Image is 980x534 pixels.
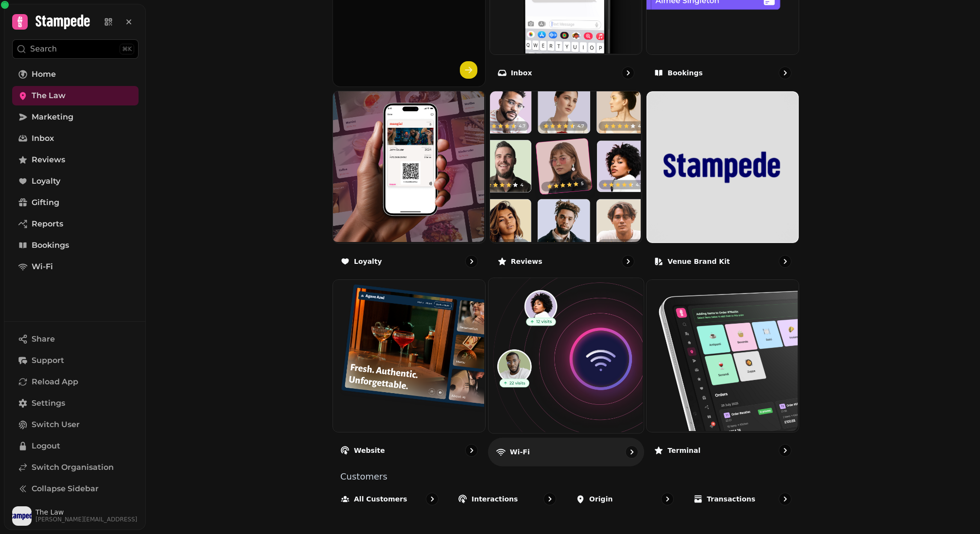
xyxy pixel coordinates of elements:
[646,91,799,276] a: Venue brand kit
[472,494,518,504] p: Interactions
[12,193,139,212] a: Gifting
[354,494,407,504] p: All customers
[467,257,476,266] svg: go to
[32,483,99,495] span: Collapse Sidebar
[332,485,446,513] a: All customers
[568,485,682,513] a: Origin
[32,333,55,345] span: Share
[490,91,643,276] a: ReviewsReviews
[35,516,137,523] span: [PERSON_NAME][EMAIL_ADDRESS]
[32,397,65,409] span: Settings
[12,329,139,349] button: Share
[340,472,799,481] p: Customers
[32,440,60,452] span: Logout
[32,69,56,80] span: Home
[489,90,641,242] img: Reviews
[12,394,139,413] a: Settings
[467,446,476,455] svg: go to
[646,279,798,431] img: Terminal
[780,68,790,78] svg: go to
[32,218,63,230] span: Reports
[32,355,64,366] span: Support
[12,86,139,105] a: The Law
[667,68,702,78] p: Bookings
[12,257,139,276] a: Wi-Fi
[32,240,69,251] span: Bookings
[12,506,139,526] button: User avatarThe Law[PERSON_NAME][EMAIL_ADDRESS]
[12,214,139,234] a: Reports
[488,278,644,466] a: Wi-FiWi-Fi
[354,446,385,455] p: Website
[427,494,437,504] svg: go to
[32,154,65,166] span: Reviews
[12,506,32,526] img: User avatar
[646,279,799,465] a: TerminalTerminal
[647,92,798,243] img: aHR0cHM6Ly9zMy5ldS13ZXN0LTIuYW1hem9uYXdzLmNvbS9ibGFja2J4L2xvY2F0aW9ucy9uZWFybHkub25saW5lL2RlZmF1b...
[623,68,633,78] svg: go to
[12,39,139,59] button: Search⌘K
[12,150,139,170] a: Reviews
[32,133,54,144] span: Inbox
[780,494,790,504] svg: go to
[511,257,542,266] p: Reviews
[509,447,529,457] p: Wi-Fi
[12,458,139,477] a: Switch Organisation
[450,485,564,513] a: Interactions
[627,447,636,457] svg: go to
[32,419,80,431] span: Switch User
[667,446,700,455] p: Terminal
[332,91,486,276] a: LoyaltyLoyalty
[12,65,139,84] a: Home
[12,372,139,392] button: Reload App
[35,509,137,516] span: The Law
[663,494,672,504] svg: go to
[32,111,73,123] span: Marketing
[32,90,66,102] span: The Law
[487,277,642,432] img: Wi-Fi
[120,44,134,54] div: ⌘K
[511,68,532,78] p: Inbox
[12,172,139,191] a: Loyalty
[780,257,790,266] svg: go to
[12,479,139,499] button: Collapse Sidebar
[12,107,139,127] a: Marketing
[707,494,755,504] p: Transactions
[30,43,57,55] p: Search
[545,494,555,504] svg: go to
[32,197,59,208] span: Gifting
[623,257,633,266] svg: go to
[32,175,60,187] span: Loyalty
[32,376,78,388] span: Reload App
[332,90,484,242] img: Loyalty
[685,485,799,513] a: Transactions
[780,446,790,455] svg: go to
[332,279,484,431] img: Website
[32,261,53,273] span: Wi-Fi
[32,462,114,473] span: Switch Organisation
[667,257,730,266] p: Venue brand kit
[332,279,486,465] a: WebsiteWebsite
[354,257,382,266] p: Loyalty
[12,436,139,456] button: Logout
[589,494,612,504] p: Origin
[12,129,139,148] a: Inbox
[12,236,139,255] a: Bookings
[12,351,139,370] button: Support
[12,415,139,434] button: Switch User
